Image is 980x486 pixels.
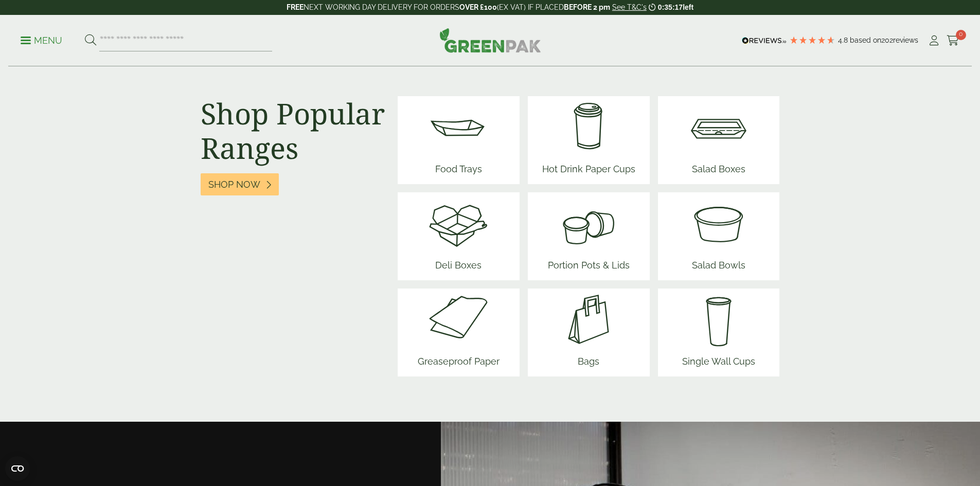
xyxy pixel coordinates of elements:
span: Portion Pots & Lids [544,254,634,280]
img: SoupNsalad_bowls.svg [688,192,750,254]
img: Deli_box.svg [427,192,489,254]
a: Bags [558,289,619,376]
img: Paper_carriers.svg [558,289,619,350]
img: HotDrink_paperCup.svg [538,96,639,158]
img: PortionPots.svg [544,192,634,254]
span: Greaseproof Paper [414,350,504,376]
span: 202 [881,36,893,44]
span: Salad Boxes [688,158,750,184]
span: Single Wall Cups [678,350,759,376]
span: Based on [850,36,881,44]
a: 0 [947,33,959,48]
span: Salad Bowls [688,254,750,280]
a: Salad Bowls [688,192,750,280]
a: Food Trays [427,96,489,184]
a: Shop Now [201,173,279,195]
a: Deli Boxes [427,192,489,280]
h2: Shop Popular Ranges [201,96,385,165]
span: Food Trays [427,158,489,184]
i: Cart [947,35,959,46]
a: See T&C's [612,3,647,11]
a: Greaseproof Paper [414,289,504,376]
img: Greaseproof_paper.svg [414,289,504,350]
i: My Account [928,35,940,46]
a: Single Wall Cups [678,289,759,376]
a: Portion Pots & Lids [544,192,634,280]
img: GreenPak Supplies [439,28,541,52]
a: Salad Boxes [688,96,750,184]
span: 4.8 [838,36,850,44]
span: 0 [956,30,966,40]
div: 4.79 Stars [789,35,835,45]
a: Menu [21,34,62,45]
img: REVIEWS.io [742,37,787,44]
strong: OVER £100 [459,3,497,11]
p: Menu [21,34,62,47]
strong: FREE [287,3,304,11]
button: Open CMP widget [5,456,30,481]
span: Deli Boxes [427,254,489,280]
span: reviews [893,36,918,44]
span: left [683,3,693,11]
img: Food_tray.svg [427,96,489,158]
span: 0:35:17 [658,3,683,11]
img: Salad_box.svg [688,96,750,158]
strong: BEFORE 2 pm [564,3,610,11]
img: plain-soda-cup.svg [678,289,759,350]
span: Shop Now [208,179,260,190]
span: Bags [558,350,619,376]
span: Hot Drink Paper Cups [538,158,639,184]
a: Hot Drink Paper Cups [538,96,639,184]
